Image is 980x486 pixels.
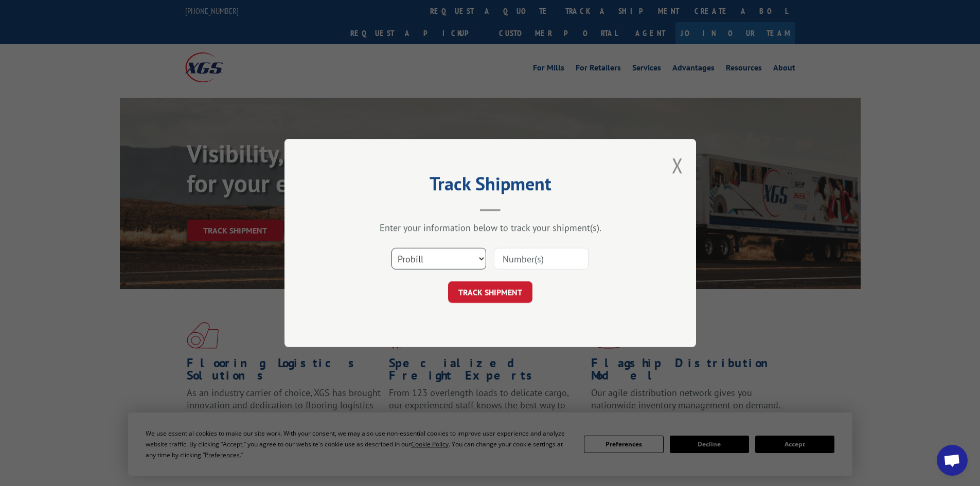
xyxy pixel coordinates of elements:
div: Enter your information below to track your shipment(s). [336,222,645,233]
h2: Track Shipment [336,176,645,196]
input: Number(s) [494,248,589,269]
div: Open chat [937,445,968,476]
button: Close modal [672,152,683,179]
button: TRACK SHIPMENT [448,281,532,303]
